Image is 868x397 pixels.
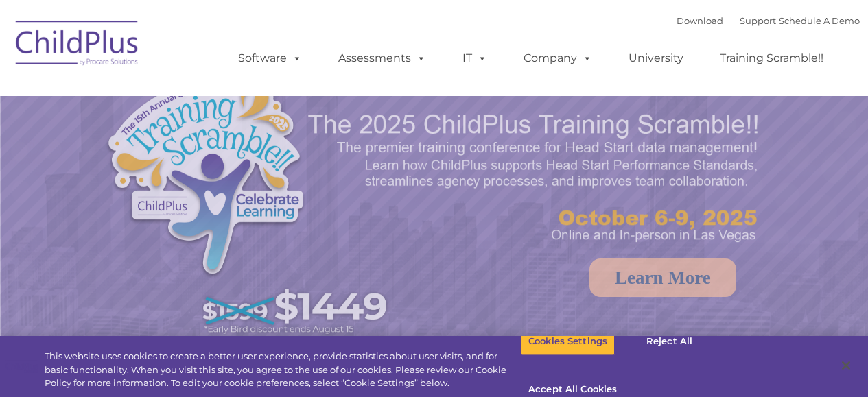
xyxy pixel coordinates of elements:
a: Assessments [325,45,440,72]
a: Learn More [589,258,736,297]
button: Close [831,350,861,381]
div: This website uses cookies to create a better user experience, provide statistics about user visit... [45,350,521,390]
a: Training Scramble!! [706,45,837,72]
a: University [615,45,697,72]
button: Reject All [626,327,712,356]
a: Company [510,45,606,72]
img: ChildPlus by Procare Solutions [9,11,146,80]
button: Cookies Settings [521,327,615,356]
font: | [677,15,860,26]
a: Schedule A Demo [779,15,860,26]
a: Support [740,15,776,26]
a: Software [224,45,316,72]
a: IT [449,45,501,72]
a: Download [677,15,723,26]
